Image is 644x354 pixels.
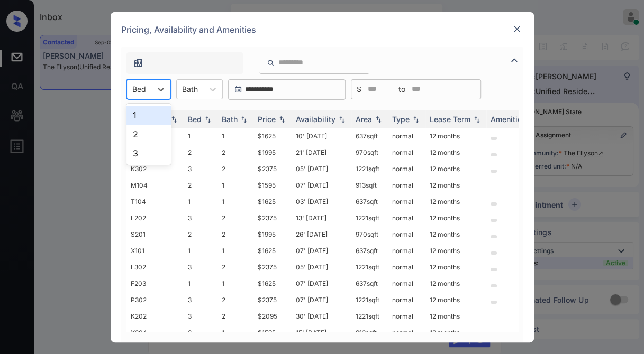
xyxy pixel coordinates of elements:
td: 2 [217,161,253,177]
td: 1 [217,275,253,292]
td: 3 [184,210,217,226]
td: normal [388,193,425,210]
img: sorting [169,115,179,123]
img: sorting [277,115,287,123]
td: 2 [217,292,253,308]
td: 07' [DATE] [292,243,351,259]
td: 1 [184,243,217,259]
td: 15' [DATE] [292,324,351,341]
img: icon-zuma [133,58,143,68]
img: sorting [411,115,421,123]
td: 12 months [425,144,486,161]
td: $2375 [253,210,292,226]
img: sorting [373,115,384,123]
td: L202 [126,210,184,226]
td: 2 [184,324,217,341]
div: Price [258,115,276,124]
td: L302 [126,259,184,275]
td: 13' [DATE] [292,210,351,226]
img: icon-zuma [508,54,521,67]
div: Area [356,115,372,124]
td: $1625 [253,275,292,292]
td: $2375 [253,161,292,177]
td: $2095 [253,308,292,324]
td: normal [388,210,425,226]
td: 637 sqft [351,243,388,259]
td: X101 [126,243,184,259]
img: sorting [239,115,249,123]
div: Lease Term [430,115,470,124]
td: 12 months [425,193,486,210]
img: sorting [203,115,213,123]
td: 2 [217,210,253,226]
td: 12 months [425,275,486,292]
div: Bath [222,115,238,124]
div: Pricing, Availability and Amenities [111,12,534,47]
td: 1221 sqft [351,292,388,308]
td: K302 [126,161,184,177]
td: normal [388,292,425,308]
td: normal [388,324,425,341]
td: 1221 sqft [351,210,388,226]
td: 913 sqft [351,324,388,341]
td: normal [388,243,425,259]
td: 2 [217,308,253,324]
td: 1221 sqft [351,259,388,275]
td: 05' [DATE] [292,259,351,275]
td: 1 [217,243,253,259]
td: normal [388,259,425,275]
td: 2 [217,144,253,161]
td: 30' [DATE] [292,308,351,324]
td: normal [388,128,425,144]
td: normal [388,226,425,243]
div: 1 [126,106,171,125]
td: 1 [217,128,253,144]
td: 2 [184,226,217,243]
img: sorting [471,115,482,123]
td: 12 months [425,210,486,226]
td: P302 [126,292,184,308]
td: 12 months [425,292,486,308]
td: $1995 [253,226,292,243]
td: $1995 [253,144,292,161]
td: 1221 sqft [351,308,388,324]
td: 12 months [425,243,486,259]
td: 3 [184,161,217,177]
td: 12 months [425,308,486,324]
div: 3 [126,144,171,163]
td: $1625 [253,193,292,210]
td: 10' [DATE] [292,128,351,144]
td: 2 [217,259,253,275]
td: 2 [184,177,217,193]
td: 12 months [425,259,486,275]
td: normal [388,275,425,292]
td: 637 sqft [351,193,388,210]
td: $1625 [253,128,292,144]
td: 1 [184,275,217,292]
td: 05' [DATE] [292,161,351,177]
td: 21' [DATE] [292,144,351,161]
td: K202 [126,308,184,324]
td: M104 [126,177,184,193]
img: sorting [337,115,347,123]
td: $1625 [253,243,292,259]
div: 2 [126,125,171,144]
td: 3 [184,292,217,308]
td: normal [388,161,425,177]
div: Type [392,115,410,124]
td: 1 [217,177,253,193]
td: 1 [217,193,253,210]
td: 07' [DATE] [292,177,351,193]
td: 637 sqft [351,275,388,292]
td: normal [388,144,425,161]
td: 12 months [425,161,486,177]
td: 12 months [425,128,486,144]
td: 1 [184,193,217,210]
td: 12 months [425,324,486,341]
td: 2 [217,226,253,243]
span: $ [357,83,361,95]
td: normal [388,308,425,324]
div: Amenities [491,115,526,124]
td: 26' [DATE] [292,226,351,243]
td: 970 sqft [351,144,388,161]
